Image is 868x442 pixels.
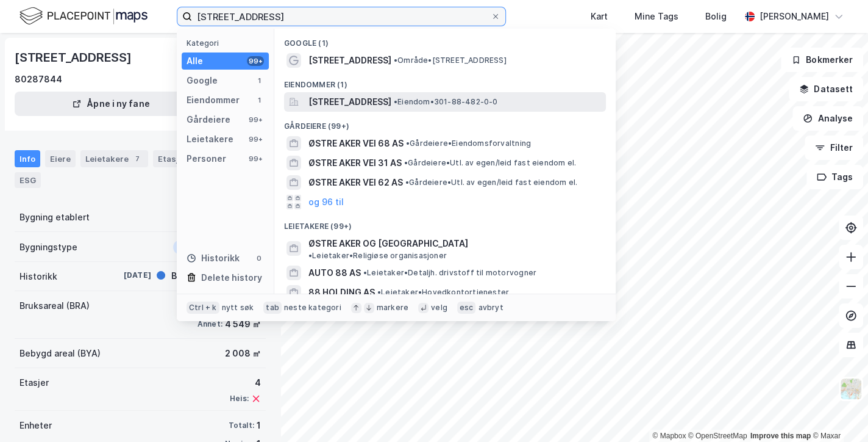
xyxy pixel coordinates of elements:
[201,270,262,285] div: Delete history
[688,432,747,440] a: OpenStreetMap
[308,136,404,151] span: ØSTRE AKER VEI 68 AS
[308,53,391,68] span: [STREET_ADDRESS]
[254,253,264,263] div: 0
[635,9,678,24] div: Mine Tags
[377,288,509,297] span: Leietaker • Hovedkontortjenester
[274,112,616,134] div: Gårdeiere (99+)
[15,172,41,188] div: ESG
[705,9,727,24] div: Bolig
[308,175,403,190] span: ØSTRE AKER VEI 62 AS
[805,136,863,160] button: Filter
[406,139,531,148] span: Gårdeiere • Eiendomsforvaltning
[405,178,409,187] span: •
[807,383,868,442] div: Kontrollprogram for chat
[759,9,829,24] div: [PERSON_NAME]
[187,73,218,88] div: Google
[789,77,863,101] button: Datasett
[45,150,76,167] div: Eiere
[247,56,264,66] div: 99+
[377,288,381,297] span: •
[308,236,468,251] span: ØSTRE AKER OG [GEOGRAPHIC_DATA]
[15,92,207,116] button: Åpne i ny fane
[187,38,269,48] div: Kategori
[263,302,282,314] div: tab
[405,178,577,187] span: Gårdeiere • Utl. av egen/leid fast eiendom el.
[750,432,811,440] a: Improve this map
[247,115,264,125] div: 99+
[254,76,264,85] div: 1
[225,346,261,361] div: 2 008 ㎡
[158,153,233,164] div: Etasjer og enheter
[781,48,863,72] button: Bokmerker
[187,54,203,68] div: Alle
[187,112,230,127] div: Gårdeiere
[187,151,226,166] div: Personer
[308,251,312,260] span: •
[652,432,686,440] a: Mapbox
[478,303,503,313] div: avbryt
[308,195,344,209] button: og 96 til
[806,165,863,189] button: Tags
[102,270,151,281] div: [DATE]
[257,418,261,433] div: 1
[274,29,616,51] div: Google (1)
[171,269,261,283] div: Bygning er tatt i bruk
[20,375,49,390] div: Etasjer
[20,269,57,284] div: Historikk
[308,266,361,280] span: AUTO 88 AS
[247,154,264,164] div: 99+
[254,95,264,105] div: 1
[431,303,447,313] div: velg
[15,150,40,167] div: Info
[394,56,507,65] span: Område • [STREET_ADDRESS]
[404,158,576,168] span: Gårdeiere • Utl. av egen/leid fast eiendom el.
[131,153,143,165] div: 7
[308,156,402,170] span: ØSTRE AKER VEI 31 AS
[406,139,410,148] span: •
[792,106,863,131] button: Analyse
[20,299,90,313] div: Bruksareal (BRA)
[222,303,254,313] div: nytt søk
[20,210,90,225] div: Bygning etablert
[394,97,397,106] span: •
[20,240,77,255] div: Bygningstype
[284,303,341,313] div: neste kategori
[230,394,249,404] div: Heis:
[363,268,367,277] span: •
[394,56,397,65] span: •
[308,251,447,261] span: Leietaker • Religiøse organisasjoner
[187,132,233,147] div: Leietakere
[187,251,240,266] div: Historikk
[404,158,408,167] span: •
[229,421,254,430] div: Totalt:
[15,72,62,87] div: 80287844
[197,319,222,329] div: Annet:
[457,302,476,314] div: esc
[20,418,52,433] div: Enheter
[377,303,408,313] div: markere
[192,7,491,26] input: Søk på adresse, matrikkel, gårdeiere, leietakere eller personer
[225,317,261,331] div: 4 549 ㎡
[308,95,391,109] span: [STREET_ADDRESS]
[591,9,608,24] div: Kart
[247,134,264,144] div: 99+
[394,97,498,107] span: Eiendom • 301-88-482-0-0
[80,150,148,167] div: Leietakere
[363,268,536,278] span: Leietaker • Detaljh. drivstoff til motorvogner
[274,70,616,92] div: Eiendommer (1)
[230,375,261,390] div: 4
[20,5,148,27] img: logo.f888ab2527a4732fd821a326f86c7f29.svg
[274,212,616,234] div: Leietakere (99+)
[15,48,134,67] div: [STREET_ADDRESS]
[187,93,240,107] div: Eiendommer
[807,383,868,442] iframe: Chat Widget
[308,285,375,300] span: 88 HOLDING AS
[20,346,101,361] div: Bebygd areal (BYA)
[187,302,219,314] div: Ctrl + k
[839,377,863,400] img: Z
